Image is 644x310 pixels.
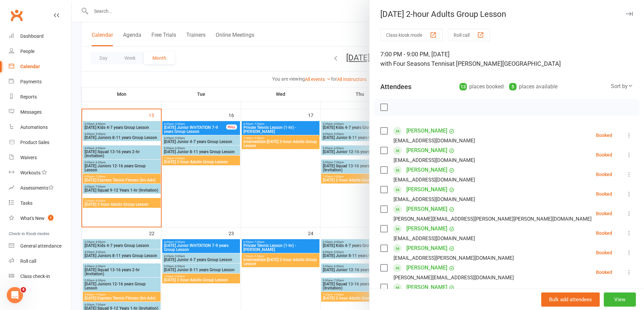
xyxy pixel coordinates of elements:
[9,105,71,120] a: Messages
[596,211,612,216] div: Booked
[406,125,447,136] a: [PERSON_NAME]
[393,215,592,223] div: [PERSON_NAME][EMAIL_ADDRESS][PERSON_NAME][PERSON_NAME][DOMAIN_NAME]
[406,262,447,273] a: [PERSON_NAME]
[380,60,449,67] span: with Four Seasons Tennis
[449,60,561,67] span: at [PERSON_NAME][GEOGRAPHIC_DATA]
[596,270,612,275] div: Booked
[406,243,447,254] a: [PERSON_NAME]
[393,195,475,204] div: [EMAIL_ADDRESS][DOMAIN_NAME]
[448,29,490,41] button: Roll call
[393,175,475,184] div: [EMAIL_ADDRESS][DOMAIN_NAME]
[541,292,600,307] button: Bulk add attendees
[20,155,37,160] div: Waivers
[406,145,447,156] a: [PERSON_NAME]
[20,170,41,175] div: Workouts
[48,215,53,221] span: 1
[7,287,23,303] iframe: Intercom live chat
[596,192,612,196] div: Booked
[596,172,612,177] div: Booked
[20,140,49,145] div: Product Sales
[20,243,62,249] div: General attendance
[9,238,71,254] a: General attendance kiosk mode
[20,109,42,115] div: Messages
[393,273,514,282] div: [PERSON_NAME][EMAIL_ADDRESS][DOMAIN_NAME]
[596,133,612,138] div: Booked
[9,89,71,105] a: Reports
[604,292,636,307] button: View
[20,79,42,84] div: Payments
[596,250,612,255] div: Booked
[21,287,26,292] span: 4
[9,211,71,226] a: What's New1
[8,7,25,24] a: Clubworx
[406,204,447,215] a: [PERSON_NAME]
[611,82,633,91] div: Sort by
[20,258,36,264] div: Roll call
[20,64,40,69] div: Calendar
[20,49,34,54] div: People
[509,82,557,91] div: places available
[20,94,37,100] div: Reports
[406,223,447,234] a: [PERSON_NAME]
[20,33,44,39] div: Dashboard
[393,136,475,145] div: [EMAIL_ADDRESS][DOMAIN_NAME]
[9,44,71,59] a: People
[9,59,71,74] a: Calendar
[9,29,71,44] a: Dashboard
[20,216,45,221] div: What's New
[406,282,447,293] a: [PERSON_NAME]
[9,135,71,150] a: Product Sales
[20,185,54,191] div: Assessments
[459,82,504,91] div: places booked
[406,184,447,195] a: [PERSON_NAME]
[9,180,71,196] a: Assessments
[459,83,467,90] div: 13
[9,254,71,269] a: Roll call
[9,269,71,284] a: Class kiosk mode
[369,9,644,19] div: [DATE] 2-hour Adults Group Lesson
[380,82,411,91] div: Attendees
[393,254,514,262] div: [EMAIL_ADDRESS][PERSON_NAME][DOMAIN_NAME]
[9,165,71,180] a: Workouts
[393,156,475,165] div: [EMAIL_ADDRESS][DOMAIN_NAME]
[9,120,71,135] a: Automations
[509,83,517,90] div: 5
[393,234,475,243] div: [EMAIL_ADDRESS][DOMAIN_NAME]
[596,152,612,157] div: Booked
[380,29,443,41] button: Class kiosk mode
[20,200,32,206] div: Tasks
[9,196,71,211] a: Tasks
[380,50,633,68] div: 7:00 PM - 9:00 PM, [DATE]
[596,231,612,235] div: Booked
[20,124,48,130] div: Automations
[406,165,447,175] a: [PERSON_NAME]
[9,74,71,89] a: Payments
[9,150,71,165] a: Waivers
[20,274,50,279] div: Class check-in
